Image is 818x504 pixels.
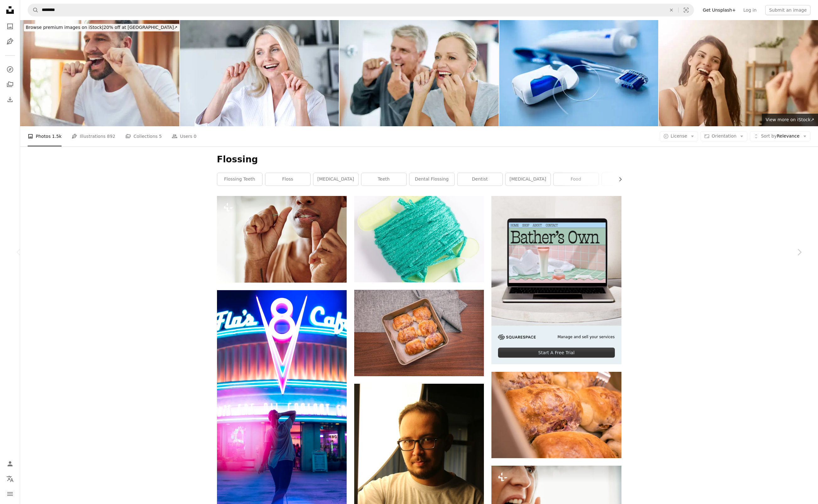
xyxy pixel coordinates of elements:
img: file-1707883121023-8e3502977149image [491,196,621,326]
img: Maintaining healthy habits together [339,20,499,126]
span: 0 [194,133,197,140]
a: teeth [361,173,406,186]
a: Illustrations 892 [72,126,115,146]
button: Language [4,473,16,485]
a: Photos [4,20,16,33]
form: Find visuals sitewide [28,4,694,16]
button: Clear [664,4,678,16]
img: Smiling mature woman using dental floss for clean teeth [180,20,339,126]
a: a close up of a tray of pastries [491,412,621,418]
a: Illustrations [4,35,16,48]
a: Log in / Sign up [4,458,16,470]
a: dentist [458,173,502,186]
a: Explore [4,63,16,76]
img: Dental Equipment [499,20,658,126]
a: bread [602,173,647,186]
a: flossing teeth [217,173,262,186]
span: Browse premium images on iStock | [26,25,103,30]
img: file-1705255347840-230a6ab5bca9image [498,334,536,340]
img: a spool of green thread sitting on top of a white surface [354,196,484,282]
span: View more on iStock ↗ [766,117,814,122]
img: Take your dental hygiene routine a step further by flossing [20,20,179,126]
img: Woman is using dental floss [659,20,818,126]
a: Manage and sell your servicesStart A Free Trial [491,196,621,364]
button: scroll list to the right [615,173,621,186]
span: 5 [159,133,162,140]
a: dental flossing [409,173,454,186]
img: a man holding a pair of scissors to his nose [217,196,347,283]
a: a man wearing glasses [354,478,484,484]
button: Sort byRelevance [750,131,810,141]
button: License [660,131,698,141]
a: [MEDICAL_DATA] [506,173,550,186]
a: Log in [739,5,760,15]
span: License [671,133,687,138]
a: a man holding a pair of scissors to his nose [217,236,347,242]
a: Collections [4,78,16,91]
span: Relevance [761,133,799,139]
span: Orientation [712,133,736,138]
button: Submit an image [765,5,810,15]
span: Sort by [761,133,777,138]
img: a close up of a tray of pastries [491,372,621,458]
a: Download History [4,93,16,106]
button: Visual search [679,4,694,16]
a: Get Unsplash+ [699,5,739,15]
span: Manage and sell your services [557,334,615,340]
a: floss [265,173,310,186]
a: a spool of green thread sitting on top of a white surface [354,236,484,242]
a: Collections 5 [125,126,162,146]
div: Start A Free Trial [498,348,615,358]
button: Menu [4,488,16,500]
a: [MEDICAL_DATA] [313,173,358,186]
h1: Flossing [217,154,621,165]
span: 892 [107,133,116,140]
a: food [554,173,599,186]
button: Search Unsplash [28,4,39,16]
a: View more on iStock↗ [762,114,818,126]
a: woman standing on gray flooring [217,403,347,408]
a: Browse premium images on iStock|20% off at [GEOGRAPHIC_DATA]↗ [20,20,183,35]
img: a pan filled with pastries sitting on top of a wooden table [354,290,484,376]
a: Users 0 [172,126,197,146]
a: Next [780,222,818,282]
button: Orientation [701,131,747,141]
a: a pan filled with pastries sitting on top of a wooden table [354,330,484,336]
span: 20% off at [GEOGRAPHIC_DATA] ↗ [26,25,177,30]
